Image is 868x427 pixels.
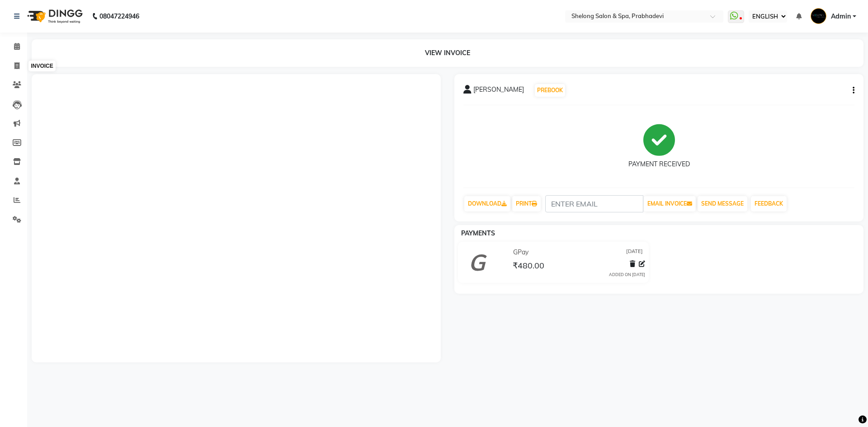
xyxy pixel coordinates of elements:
[644,196,696,211] button: EMAIL INVOICE
[513,260,544,273] span: ₹480.00
[831,12,851,21] span: Admin
[32,39,863,67] div: VIEW INVOICE
[473,85,524,98] span: [PERSON_NAME]
[535,84,565,97] button: PREBOOK
[811,8,826,24] img: Admin
[751,196,787,211] a: FEEDBACK
[609,272,645,278] div: ADDED ON [DATE]
[628,160,690,169] div: PAYMENT RECEIVED
[698,196,747,211] button: SEND MESSAGE
[99,4,139,29] b: 08047224946
[28,61,55,71] div: INVOICE
[23,4,85,29] img: logo
[461,229,495,237] span: PAYMENTS
[464,196,510,211] a: DOWNLOAD
[512,196,541,211] a: PRINT
[545,195,643,212] input: ENTER EMAIL
[513,248,528,257] span: GPay
[626,248,643,257] span: [DATE]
